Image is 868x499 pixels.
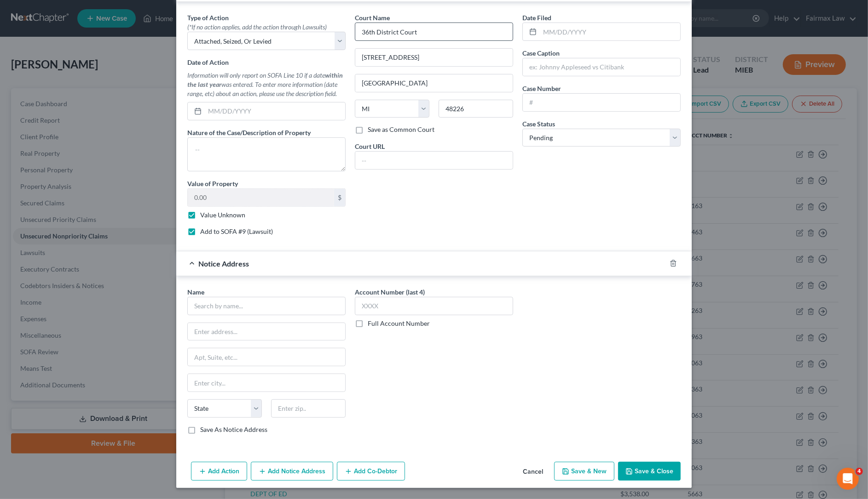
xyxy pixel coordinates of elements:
[251,462,333,481] button: Add Notice Address
[522,84,561,93] label: Case Number
[355,49,513,66] input: Enter address...
[540,23,680,40] input: MM/DD/YYYY
[198,259,249,268] span: Notice Address
[334,189,345,206] div: $
[355,297,513,315] input: XXXX
[355,23,513,41] input: Search court by name...
[355,152,513,169] input: --
[337,462,405,481] button: Add Co-Debtor
[271,399,346,418] input: Enter zip..
[188,348,345,366] input: Apt, Suite, etc...
[187,14,229,22] span: Type of Action
[522,48,560,58] label: Case Caption
[515,463,550,481] button: Cancel
[522,13,551,23] label: Date Filed
[554,462,614,481] button: Save & New
[191,462,247,481] button: Add Action
[200,425,267,434] label: Save As Notice Address
[355,14,390,22] span: Court Name
[439,100,513,118] input: Enter zip...
[837,468,859,490] iframe: Intercom live chat
[200,227,273,236] label: Add to SOFA #9 (Lawsuit)
[187,288,204,296] span: Name
[200,210,245,220] label: Value Unknown
[187,57,229,67] label: Date of Action
[523,58,680,76] input: ex: Johnny Appleseed vs Citibank
[187,71,346,98] div: Information will only report on SOFA Line 10 if a date was entered. To enter more information (da...
[618,462,681,481] button: Save & Close
[355,74,513,92] input: Enter city...
[355,142,385,151] label: Court URL
[188,323,345,340] input: Enter address...
[368,125,434,134] label: Save as Common Court
[856,468,863,475] span: 4
[187,297,346,315] input: Search by name...
[205,102,345,120] input: MM/DD/YYYY
[187,179,238,188] label: Value of Property
[188,189,334,206] input: 0.00
[368,319,430,328] label: Full Account Number
[188,374,345,391] input: Enter city...
[355,287,425,297] label: Account Number (last 4)
[523,94,680,111] input: #
[187,23,346,32] div: (*If no action applies, add the action through Lawsuits)
[187,128,311,137] label: Nature of the Case/Description of Property
[522,120,555,128] span: Case Status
